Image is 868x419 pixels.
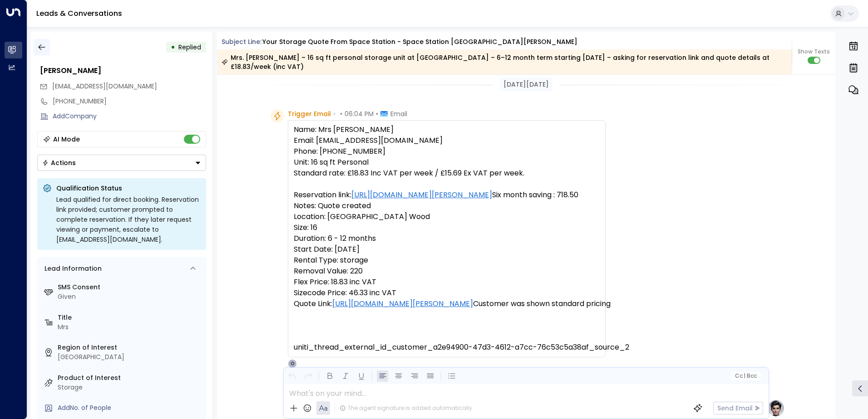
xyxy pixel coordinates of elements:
[58,373,202,383] label: Product of Interest
[376,109,378,118] span: •
[58,283,202,292] label: SMS Consent
[41,264,102,273] div: Lead Information
[798,48,830,56] span: Show Texts
[53,97,206,106] div: [PHONE_NUMBER]
[735,373,756,379] span: Cc Bcc
[42,159,76,167] div: Actions
[744,373,745,379] span: |
[302,370,314,382] button: Redo
[52,82,157,91] span: dianapaulinha84@gmail.com
[222,37,261,46] span: Subject Line:
[58,292,202,302] div: Given
[332,298,473,309] a: [URL][DOMAIN_NAME][PERSON_NAME]
[340,404,472,412] div: The agent signature is added automatically
[53,135,80,144] div: AI Mode
[178,43,201,52] span: Replied
[58,343,202,352] label: Region of Interest
[222,53,787,71] div: Mrs. [PERSON_NAME] – 16 sq ft personal storage unit at [GEOGRAPHIC_DATA] – 6–12 month term starti...
[262,37,577,47] div: Your storage quote from Space Station - Space Station [GEOGRAPHIC_DATA][PERSON_NAME]
[767,399,785,417] img: profile-logo.png
[333,109,335,118] span: •
[351,190,492,200] a: [URL][DOMAIN_NAME][PERSON_NAME]
[58,403,202,413] div: AddNo. of People
[500,78,552,91] div: [DATE][DATE]
[37,155,206,171] div: Button group with a nested menu
[56,195,201,244] div: Lead qualified for direct booking. Reservation link provided; customer prompted to complete reser...
[171,39,175,55] div: •
[731,372,760,380] button: Cc|Bcc
[36,8,122,19] a: Leads & Conversations
[37,155,206,171] button: Actions
[58,313,202,322] label: Title
[340,109,342,118] span: •
[345,109,374,118] span: 06:04 PM
[52,82,157,91] span: [EMAIL_ADDRESS][DOMAIN_NAME]
[56,184,201,193] p: Qualification Status
[58,383,202,392] div: Storage
[58,352,202,362] div: [GEOGRAPHIC_DATA]
[294,124,600,353] pre: Name: Mrs [PERSON_NAME] Email: [EMAIL_ADDRESS][DOMAIN_NAME] Phone: [PHONE_NUMBER] Unit: 16 sq ft ...
[53,112,206,121] div: AddCompany
[288,109,331,118] span: Trigger Email
[390,109,407,118] span: Email
[40,65,206,76] div: [PERSON_NAME]
[58,322,202,332] div: Mrs
[286,370,298,382] button: Undo
[288,359,297,368] div: O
